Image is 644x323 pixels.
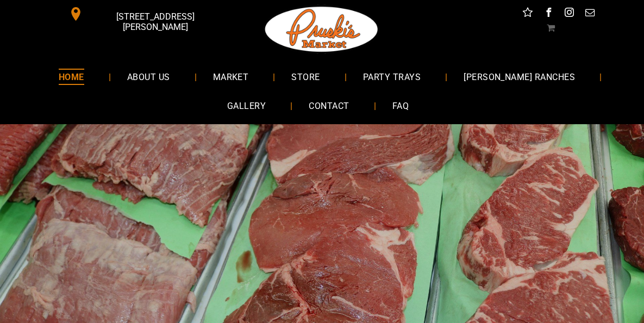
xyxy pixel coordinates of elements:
a: [STREET_ADDRESS][PERSON_NAME] [61,5,228,22]
a: FAQ [376,92,425,120]
a: Social network [521,5,535,22]
a: email [583,5,597,22]
span: [STREET_ADDRESS][PERSON_NAME] [85,6,225,38]
a: GALLERY [211,92,282,120]
a: PARTY TRAYS [347,62,437,91]
a: STORE [275,62,336,91]
a: [PERSON_NAME] RANCHES [447,62,591,91]
a: CONTACT [292,92,365,120]
a: MARKET [197,62,265,91]
a: facebook [541,5,555,22]
a: instagram [562,5,576,22]
a: HOME [42,62,101,91]
a: ABOUT US [111,62,186,91]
